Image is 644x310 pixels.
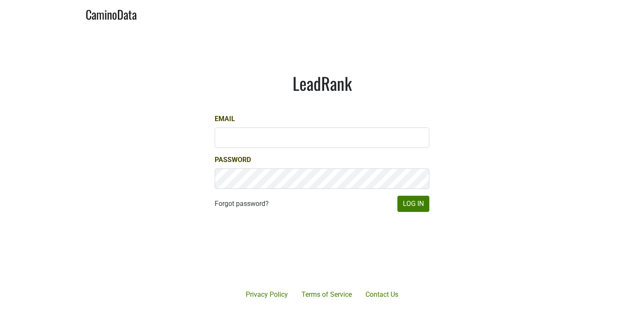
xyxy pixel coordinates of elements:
button: Log In [397,196,429,212]
h1: LeadRank [215,73,429,93]
a: Terms of Service [295,286,359,303]
a: Contact Us [359,286,405,303]
a: CaminoData [86,3,137,23]
a: Forgot password? [215,199,269,209]
label: Email [215,114,235,124]
a: Privacy Policy [239,286,295,303]
label: Password [215,155,251,165]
